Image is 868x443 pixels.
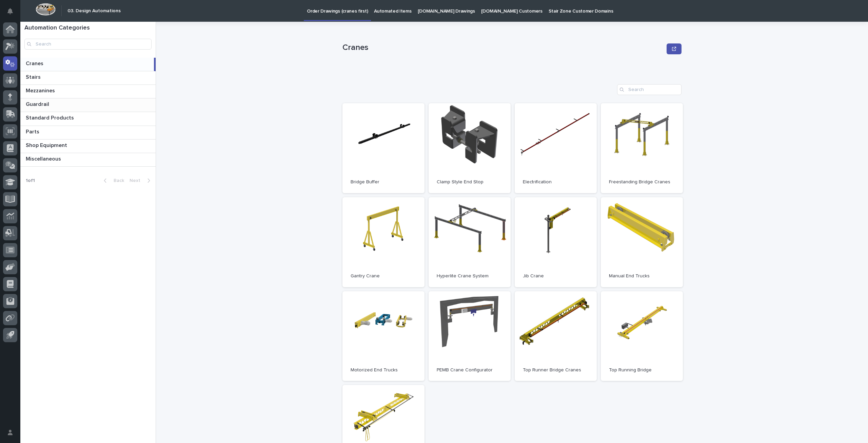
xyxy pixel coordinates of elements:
a: Shop EquipmentShop Equipment [20,140,156,153]
a: Hyperlite Crane System [429,197,511,287]
a: Jib Crane [515,197,597,287]
p: Standard Products [26,113,75,121]
a: GuardrailGuardrail [20,98,156,112]
button: Back [98,178,127,184]
a: Motorized End Trucks [342,291,425,381]
p: Top Runner Bridge Cranes [523,367,589,373]
img: Workspace Logo [36,3,56,16]
p: Parts [26,127,41,135]
p: Hyperlite Crane System [437,273,502,279]
p: PEMB Crane Configurator [437,367,502,373]
a: Top Running Bridge [601,291,683,381]
a: MiscellaneousMiscellaneous [20,153,156,167]
a: Manual End Trucks [601,197,683,287]
p: Cranes [26,59,45,67]
p: Manual End Trucks [609,273,675,279]
h1: Automation Categories [24,24,152,32]
p: Guardrail [26,100,51,108]
a: PartsParts [20,126,156,140]
p: Clamp Style End Stop [437,179,502,185]
p: Miscellaneous [26,154,62,162]
a: CranesCranes [20,58,156,71]
a: Electrification [515,103,597,193]
p: Stairs [26,73,42,80]
p: Cranes [342,43,664,53]
h2: 03. Design Automations [67,8,121,14]
a: Freestanding Bridge Cranes [601,103,683,193]
span: Next [130,178,144,183]
p: Motorized End Trucks [351,367,416,373]
p: Freestanding Bridge Cranes [609,179,675,185]
a: Bridge Buffer [342,103,425,193]
a: StairsStairs [20,71,156,85]
a: PEMB Crane Configurator [429,291,511,381]
input: Search [617,84,682,95]
p: Jib Crane [523,273,589,279]
input: Search [24,39,152,50]
a: Standard ProductsStandard Products [20,112,156,126]
p: Electrification [523,179,589,185]
p: Gantry Crane [351,273,416,279]
p: Shop Equipment [26,141,68,149]
button: Notifications [3,4,17,18]
a: MezzaninesMezzanines [20,85,156,98]
a: Top Runner Bridge Cranes [515,291,597,381]
p: Bridge Buffer [351,179,416,185]
p: Mezzanines [26,86,56,94]
a: Gantry Crane [342,197,425,287]
a: Clamp Style End Stop [429,103,511,193]
p: Top Running Bridge [609,367,675,373]
span: Back [110,178,124,183]
p: 1 of 1 [20,172,40,189]
button: Next [127,178,156,184]
div: Notifications [8,8,17,19]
